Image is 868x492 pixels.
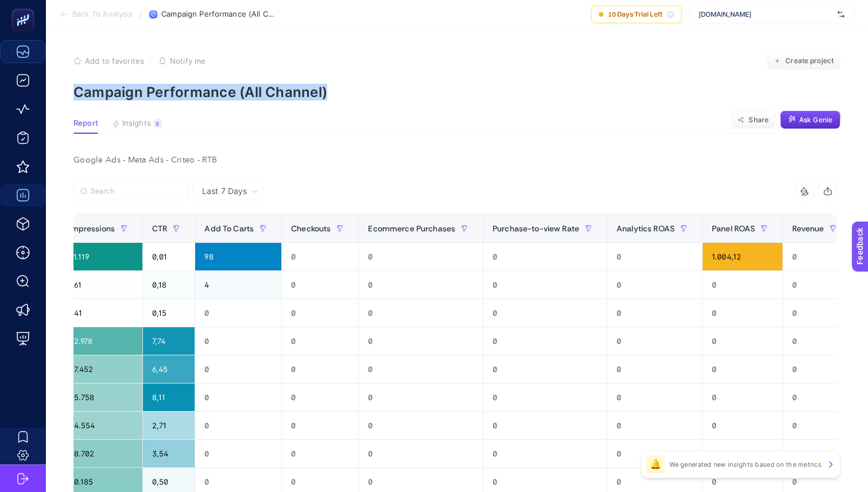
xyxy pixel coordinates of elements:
div: 0 [703,299,782,327]
div: 0 [703,412,782,439]
div: 0 [703,383,782,411]
span: Share [749,115,769,125]
div: 0 [483,440,607,467]
div: 0 [783,271,851,299]
div: 3,54 [143,440,195,467]
div: 0 [703,327,782,355]
div: 0 [195,327,281,355]
button: Messages [115,358,230,404]
span: Purchase-to-view Rate [493,224,579,233]
div: We will reply as soon as we can [24,157,192,169]
div: 0 [359,440,483,467]
div: 0 [783,327,851,355]
span: Last 7 Days [202,185,247,197]
div: 61.119 [60,243,142,270]
div: 0 [195,299,281,327]
span: Ask Genie [799,115,832,125]
span: Feedback [7,3,44,13]
div: 0 [607,355,702,383]
div: 0 [359,412,483,439]
div: 0 [282,440,358,467]
button: Ask Genie [780,111,840,129]
div: 0 [703,440,782,467]
div: 42.978 [60,327,142,355]
img: svg%3e [838,9,844,20]
div: 7,74 [143,327,195,355]
div: 0 [783,243,851,270]
div: 0 [607,243,702,270]
div: Google Ads - Meta Ads - Criteo - RTB [64,152,846,168]
div: 0 [359,243,483,270]
div: 0 [282,271,358,299]
img: Profile image for Sahin [156,18,179,41]
span: Impressions [69,224,115,233]
div: 0,15 [143,299,195,327]
div: 0 [607,412,702,439]
div: Send us a message [24,145,192,157]
div: 0 [359,383,483,411]
p: Campaign Performance (All Channel) [73,84,840,100]
span: Insights [122,119,151,128]
span: Create project [785,56,834,65]
p: How can we help? [23,101,207,121]
div: 0,18 [143,271,195,299]
div: 0 [703,271,782,299]
span: Back To Analysis [72,10,133,19]
div: 8 [153,119,162,128]
span: CTR [152,224,167,233]
div: 27.452 [60,355,142,383]
img: logo [23,22,86,40]
div: 0 [282,412,358,439]
button: Add to favorites [73,56,144,65]
div: 0 [483,299,607,327]
div: 0 [282,327,358,355]
div: 0 [483,355,607,383]
div: 🔔 [646,455,665,474]
div: 0 [783,299,851,327]
div: Close [197,18,218,39]
div: 28.702 [60,440,142,467]
div: 0 [483,412,607,439]
div: 541 [60,299,142,327]
div: 6,45 [143,355,195,383]
button: Share [731,111,776,129]
div: 98 [195,243,281,270]
span: 10 Days Trial Left [608,10,662,19]
span: Notify me [170,56,206,65]
div: 0 [195,412,281,439]
span: [DOMAIN_NAME] [699,10,833,19]
span: Ecommerce Purchases [368,224,455,233]
input: Search [91,187,181,196]
div: 0 [783,412,851,439]
button: Create project [767,52,840,70]
div: 0 [483,243,607,270]
span: Revenue [792,224,824,233]
div: 0,01 [143,243,195,270]
div: 0 [195,355,281,383]
span: Add To Carts [204,224,254,233]
span: Messages [153,387,192,395]
span: Home [44,387,70,395]
div: 0 [282,243,358,270]
span: / [139,9,142,18]
p: We generated new insights based on the metrics [669,460,821,469]
div: 0 [359,355,483,383]
div: 0 [607,299,702,327]
div: 0 [783,383,851,411]
div: 0 [607,383,702,411]
span: Campaign Performance (All Channel) [161,10,276,19]
div: 0 [282,299,358,327]
span: Add to favorites [85,56,144,65]
span: Checkouts [291,224,331,233]
span: Analytics ROAS [617,224,675,233]
div: 2,71 [143,412,195,439]
div: 0 [195,383,281,411]
div: 0 [703,355,782,383]
div: 0 [359,271,483,299]
div: 0 [783,440,851,467]
div: 25.758 [60,383,142,411]
span: Report [73,119,98,128]
div: 0 [359,299,483,327]
div: Send us a messageWe will reply as soon as we can [11,135,218,179]
div: 0 [607,327,702,355]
